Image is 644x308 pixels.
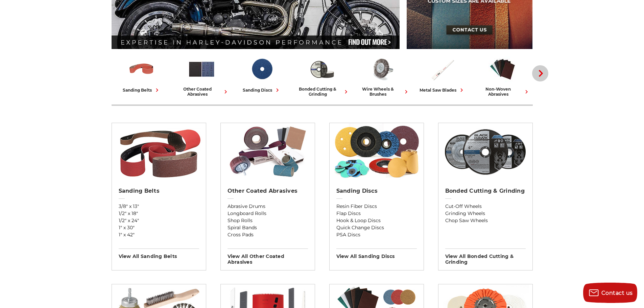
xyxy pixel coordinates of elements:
[583,283,637,303] button: Contact us
[308,55,336,83] img: Bonded Cutting & Grinding
[488,55,517,83] img: Non-woven Abrasives
[174,87,229,97] div: other coated abrasives
[119,217,199,224] a: 1/2" x 24"
[355,55,410,97] a: wire wheels & brushes
[428,55,456,83] img: Metal Saw Blades
[336,231,417,238] a: PSA Discs
[127,55,156,83] img: Sanding Belts
[336,224,417,231] a: Quick Change Discs
[228,224,308,231] a: Spiral Bands
[228,203,308,210] a: Abrasive Drums
[601,290,633,296] span: Contact us
[445,217,526,224] a: Chop Saw Wheels
[123,87,161,94] div: sanding belts
[475,55,530,97] a: non-woven abrasives
[336,203,417,210] a: Resin Fiber Discs
[228,217,308,224] a: Shop Rolls
[336,188,417,194] h2: Sanding Discs
[224,123,311,181] img: Other Coated Abrasives
[119,188,199,194] h2: Sanding Belts
[295,55,350,97] a: bonded cutting & grinding
[445,188,526,194] h2: Bonded Cutting & Grinding
[415,55,470,94] a: metal saw blades
[445,210,526,217] a: Grinding Wheels
[248,55,276,83] img: Sanding Discs
[188,55,216,83] img: Other Coated Abrasives
[119,231,199,238] a: 1" x 42"
[115,123,202,181] img: Sanding Belts
[420,87,465,94] div: metal saw blades
[336,210,417,217] a: Flap Discs
[228,248,308,265] h3: View All other coated abrasives
[445,203,526,210] a: Cut-Off Wheels
[114,55,169,94] a: sanding belts
[174,55,229,97] a: other coated abrasives
[119,224,199,231] a: 1" x 30"
[228,231,308,238] a: Cross Pads
[336,248,417,259] h3: View All sanding discs
[336,217,417,224] a: Hook & Loop Discs
[445,248,526,265] h3: View All bonded cutting & grinding
[243,87,281,94] div: sanding discs
[355,87,410,97] div: wire wheels & brushes
[333,123,420,181] img: Sanding Discs
[475,87,530,97] div: non-woven abrasives
[228,210,308,217] a: Longboard Rolls
[119,248,199,259] h3: View All sanding belts
[228,188,308,194] h2: Other Coated Abrasives
[442,123,529,181] img: Bonded Cutting & Grinding
[235,55,289,94] a: sanding discs
[295,87,350,97] div: bonded cutting & grinding
[119,210,199,217] a: 1/2" x 18"
[368,55,396,83] img: Wire Wheels & Brushes
[532,65,548,81] button: Next
[119,203,199,210] a: 3/8" x 13"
